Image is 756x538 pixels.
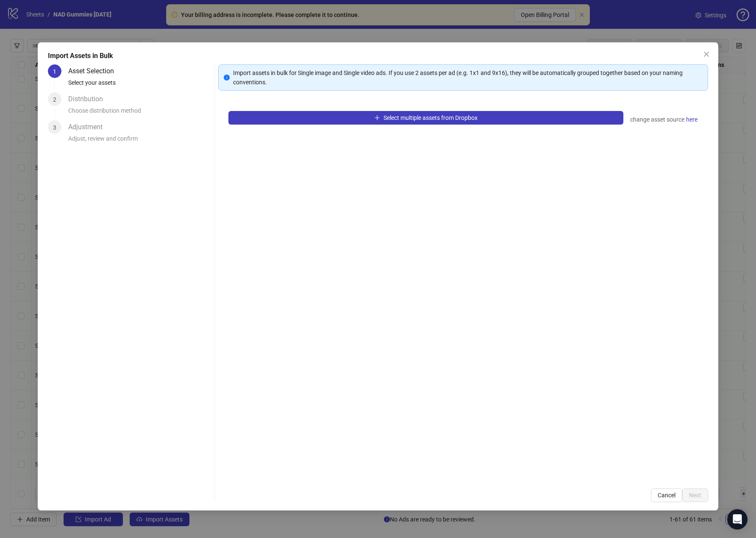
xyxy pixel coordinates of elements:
div: Distribution [68,92,110,106]
span: Cancel [658,492,675,499]
button: Next [682,488,708,502]
div: change asset source [630,114,698,125]
span: 1 [53,68,56,75]
span: info-circle [224,75,230,80]
div: Import Assets in Bulk [48,51,708,61]
div: Select your assets [68,78,211,92]
span: 2 [53,96,56,103]
div: Open Intercom Messenger [727,509,748,530]
div: Adjustment [68,120,109,134]
button: Select multiple assets from Dropbox [228,111,623,125]
div: Asset Selection [68,64,121,78]
button: Cancel [651,488,682,502]
span: plus [374,115,380,121]
div: Import assets in bulk for Single image and Single video ads. If you use 2 assets per ad (e.g. 1x1... [233,68,702,87]
button: Close [700,47,713,61]
span: 3 [53,124,56,131]
div: Choose distribution method [68,106,211,120]
span: Select multiple assets from Dropbox [384,114,478,121]
a: here [686,114,698,125]
span: here [686,115,698,124]
div: Adjust, review and confirm [68,134,211,148]
span: close [703,51,710,58]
